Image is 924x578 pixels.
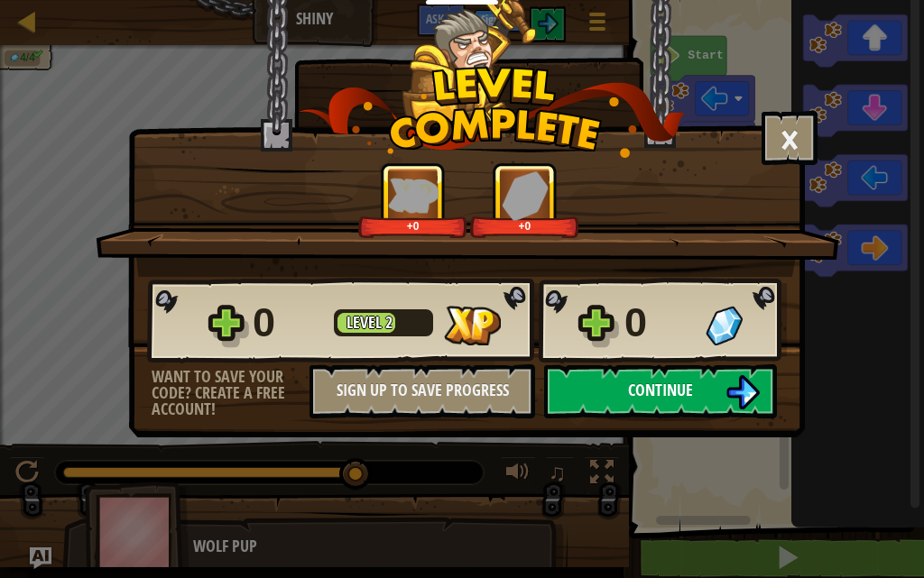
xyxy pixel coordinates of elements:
[628,379,693,401] span: Continue
[725,375,760,409] img: Continue
[388,178,439,213] img: XP Gained
[310,364,535,418] button: Sign Up to Save Progress
[502,170,549,220] img: Gems Gained
[624,294,695,352] div: 0
[253,294,323,352] div: 0
[346,311,385,334] span: Level
[152,369,310,417] div: Want to save your code? Create a free account!
[362,219,464,233] div: +0
[474,219,576,233] div: +0
[444,306,501,345] img: XP Gained
[706,306,743,345] img: Gems Gained
[762,111,818,165] button: ×
[544,364,777,418] button: Continue
[299,67,686,158] img: level_complete.png
[385,311,393,334] span: 2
